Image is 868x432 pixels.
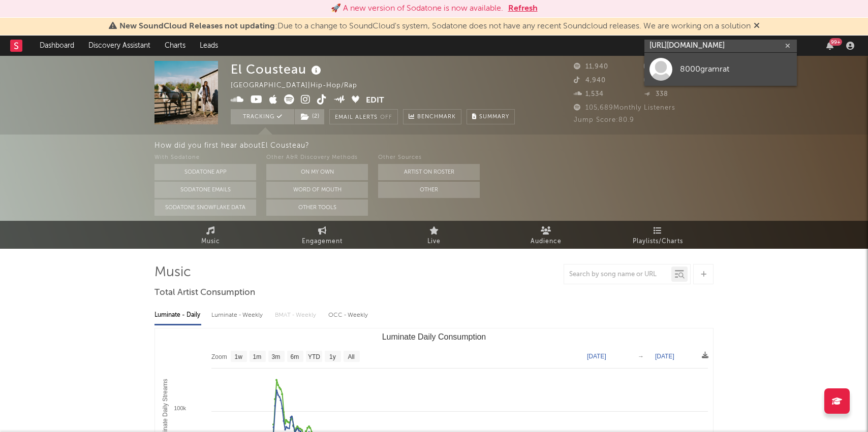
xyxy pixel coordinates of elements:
[295,109,324,124] button: (2)
[417,111,456,123] span: Benchmark
[329,109,398,124] button: Email AlertsOff
[119,22,751,30] span: : Due to a change to SoundCloud's system, Sodatone does not have any recent Soundcloud releases. ...
[154,221,266,249] a: Music
[119,22,275,30] span: New SoundCloud Releases not updating
[308,353,320,360] text: YTD
[174,405,186,411] text: 100k
[302,236,343,248] span: Engagement
[211,353,227,360] text: Zoom
[33,36,81,56] a: Dashboard
[427,236,441,248] span: Live
[574,91,604,97] span: 1,534
[479,114,509,120] span: Summary
[531,236,562,248] span: Audience
[826,42,833,50] button: 99+
[331,3,503,15] div: 🚀 A new version of Sodatone is now available.
[655,353,674,360] text: [DATE]
[253,353,262,360] text: 1m
[587,353,606,360] text: [DATE]
[644,77,679,84] span: 10,200
[154,164,256,180] button: Sodatone App
[638,353,644,360] text: →
[154,200,256,216] button: Sodatone Snowflake Data
[754,22,760,30] span: Dismiss
[380,115,392,120] em: Off
[154,140,868,152] div: How did you first hear about El Cousteau ?
[644,53,797,86] a: 8000gramrat
[211,307,265,324] div: Luminate - Weekly
[272,353,281,360] text: 3m
[680,63,792,75] div: 8000gramrat
[633,236,683,248] span: Playlists/Charts
[231,80,381,92] div: [GEOGRAPHIC_DATA] | Hip-Hop/Rap
[574,117,634,123] span: Jump Score: 80.9
[467,109,515,124] button: Summary
[154,287,255,299] span: Total Artist Consumption
[564,271,671,279] input: Search by song name or URL
[348,353,354,360] text: All
[266,200,368,216] button: Other Tools
[644,91,668,97] span: 338
[490,221,602,249] a: Audience
[266,164,368,180] button: On My Own
[378,164,480,180] button: Artist on Roster
[81,36,158,56] a: Discovery Assistant
[154,307,201,324] div: Luminate - Daily
[154,182,256,198] button: Sodatone Emails
[231,109,294,124] button: Tracking
[382,333,486,341] text: Luminate Daily Consumption
[508,3,538,15] button: Refresh
[266,152,368,164] div: Other A&R Discovery Methods
[829,38,842,46] div: 99 +
[366,94,384,107] button: Edit
[644,63,679,70] span: 22,486
[193,36,225,56] a: Leads
[231,61,324,78] div: El Cousteau
[154,152,256,164] div: With Sodatone
[266,182,368,198] button: Word Of Mouth
[328,307,369,324] div: OCC - Weekly
[378,152,480,164] div: Other Sources
[574,77,606,84] span: 4,940
[266,221,378,249] a: Engagement
[291,353,299,360] text: 6m
[329,353,336,360] text: 1y
[235,353,243,360] text: 1w
[602,221,714,249] a: Playlists/Charts
[644,40,797,52] input: Search for artists
[158,36,193,56] a: Charts
[574,105,675,111] span: 105,689 Monthly Listeners
[201,236,220,248] span: Music
[403,109,461,124] a: Benchmark
[378,182,480,198] button: Other
[378,221,490,249] a: Live
[574,63,608,70] span: 11,940
[294,109,325,124] span: ( 2 )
